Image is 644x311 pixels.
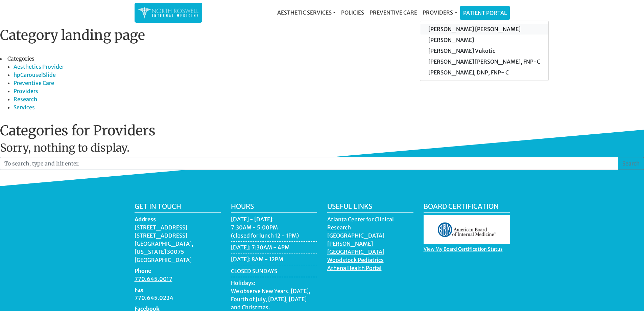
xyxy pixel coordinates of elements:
[14,88,38,94] a: Providers
[327,216,394,232] a: Atlanta Center for Clinical Research
[135,286,221,294] dt: Fax
[231,215,317,242] li: [DATE] - [DATE]: 7:30AM - 5:00PM (closed for lunch 12 - 1PM)
[14,71,56,78] a: hpCarouselSlide
[135,202,221,213] h5: Get in touch
[14,96,37,103] a: Research
[231,202,317,213] h5: Hours
[231,267,317,277] li: CLOSED SUNDAYS
[424,202,510,213] h5: Board Certification
[14,104,35,111] a: Services
[420,56,548,67] a: [PERSON_NAME] [PERSON_NAME], FNP-C
[327,257,384,265] a: Woodstock Pediatrics
[14,63,64,70] a: Aesthetics Provider
[327,232,384,249] a: [GEOGRAPHIC_DATA][PERSON_NAME]
[135,275,172,284] a: 770.645.0017
[460,6,509,20] a: Patient Portal
[420,6,460,19] a: Providers
[327,248,384,257] a: [GEOGRAPHIC_DATA]
[420,35,548,45] a: [PERSON_NAME]
[231,255,317,265] li: [DATE]: 8AM - 12PM
[135,267,221,275] dt: Phone
[135,215,221,223] dt: Address
[14,80,54,86] a: Preventive Care
[420,67,548,78] a: [PERSON_NAME], DNP, FNP- C
[135,294,221,302] dd: 770.645.0224
[231,243,317,253] li: [DATE]: 7:30AM - 4PM
[618,157,644,170] button: Search
[327,265,382,273] a: Athena Health Portal
[420,45,548,56] a: [PERSON_NAME] Vukotic
[275,6,338,19] a: Aesthetic Services
[424,246,503,254] a: View My Board Certification Status
[424,215,510,244] img: aboim_logo.gif
[138,6,199,19] img: North Roswell Internal Medicine
[367,6,420,19] a: Preventive Care
[420,24,548,35] a: [PERSON_NAME] [PERSON_NAME]
[338,6,367,19] a: Policies
[327,202,413,213] h5: Useful Links
[135,223,221,264] dd: [STREET_ADDRESS] [STREET_ADDRESS] [GEOGRAPHIC_DATA], [US_STATE] 30075 [GEOGRAPHIC_DATA]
